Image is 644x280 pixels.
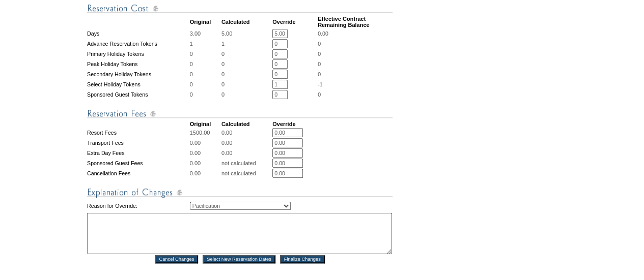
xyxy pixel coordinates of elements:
td: Advance Reservation Tokens [87,39,189,48]
td: 0 [221,49,271,58]
td: 0 [190,90,220,99]
span: 0 [318,41,321,47]
td: 1500.00 [190,128,220,137]
span: 0.00 [318,30,328,37]
td: 0.00 [190,148,220,158]
td: Original [190,16,220,28]
td: Effective Contract Remaining Balance [318,16,393,28]
td: Original [190,121,220,127]
td: 0.00 [190,138,220,147]
td: 0 [221,59,271,69]
td: not calculated [221,159,271,168]
img: Explanation of Changes [87,186,393,199]
td: Peak Holiday Tokens [87,59,189,69]
td: 1 [190,39,220,48]
span: 0 [318,71,321,77]
img: Reservation Fees [87,107,393,120]
td: not calculated [221,169,271,178]
td: 0 [221,90,271,99]
td: 0 [190,49,220,58]
td: Secondary Holiday Tokens [87,70,189,79]
td: 0 [190,80,220,89]
td: Override [272,16,317,28]
td: 0 [221,70,271,79]
td: 0.00 [190,159,220,168]
td: 3.00 [190,29,220,38]
td: Sponsored Guest Fees [87,159,189,168]
img: Reservation Cost [87,2,393,15]
td: 5.00 [221,29,271,38]
td: 0.00 [221,138,271,147]
span: 0 [318,51,321,57]
td: 0 [190,70,220,79]
span: 0 [318,91,321,98]
td: Primary Holiday Tokens [87,49,189,58]
td: Calculated [221,16,271,28]
td: Reason for Override: [87,200,189,212]
td: 0.00 [221,148,271,158]
td: 0 [221,80,271,89]
input: Finalize Changes [280,255,325,263]
td: Resort Fees [87,128,189,137]
input: Cancel Changes [155,255,198,263]
td: Days [87,29,189,38]
td: 0.00 [221,128,271,137]
td: Transport Fees [87,138,189,147]
td: 0 [190,59,220,69]
td: 0.00 [190,169,220,178]
input: Select New Reservation Dates [203,255,275,263]
td: Override [272,121,317,127]
td: Select Holiday Tokens [87,80,189,89]
td: Sponsored Guest Tokens [87,90,189,99]
span: -1 [318,81,322,87]
td: Extra Day Fees [87,148,189,158]
span: 0 [318,61,321,67]
td: 1 [221,39,271,48]
td: Cancellation Fees [87,169,189,178]
td: Calculated [221,121,271,127]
